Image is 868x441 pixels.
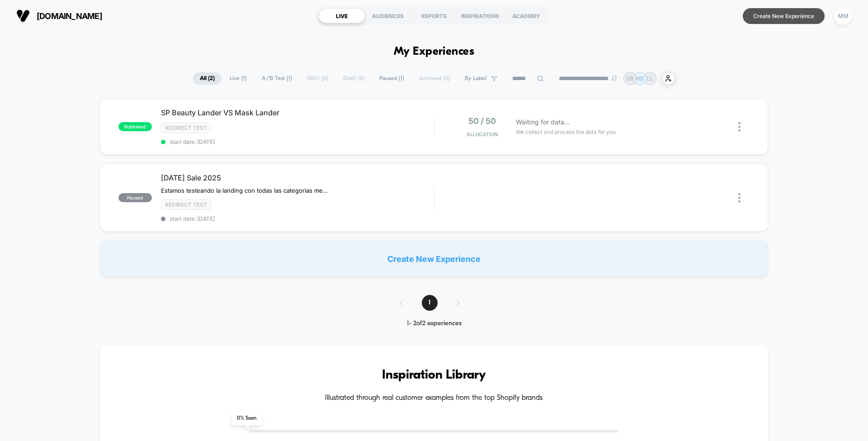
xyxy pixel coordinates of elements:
[391,320,478,327] div: 1 - 2 of 2 experiences
[223,72,254,85] span: Live ( 1 )
[161,108,434,117] span: SP Beauty Lander VS Mask Lander
[100,241,768,277] div: Create New Experience
[636,75,644,82] p: HD
[738,193,741,203] img: close
[457,9,503,23] div: INSPIRATIONS
[161,199,211,210] span: Redirect Test
[255,72,299,85] span: A/B Test ( 1 )
[127,394,741,403] h4: Illustrated through real customer examples from the top Shopify brands
[161,123,211,133] span: Redirect Test
[16,9,30,23] img: Visually logo
[127,368,741,383] h3: Inspiration Library
[467,131,498,138] span: Allocation
[231,412,262,425] span: 0 % Seen
[373,72,411,85] span: Paused ( 1 )
[319,9,365,23] div: LIVE
[503,9,549,23] div: ACADEMY
[743,8,825,24] button: Create New Experience
[365,9,411,23] div: AUDIENCES
[647,75,653,82] p: LL
[612,76,617,81] img: end
[161,187,329,194] span: Estamos testeando la landing con todas las categorias mezcladas vs divididas por categoria. El pr...
[394,45,475,58] h1: My Experiences
[37,11,102,21] span: [DOMAIN_NAME]
[831,7,854,25] button: MM
[118,193,152,202] span: paused
[738,122,741,132] img: close
[516,128,616,136] span: We collect and process the data for you
[834,7,852,25] div: MM
[468,116,496,126] span: 50 / 50
[161,215,434,222] span: start date: [DATE]
[161,173,434,182] span: [DATE] Sale 2025
[422,295,438,311] span: 1
[516,117,570,127] span: Waiting for data...
[118,122,152,131] span: published
[626,75,634,82] p: OB
[14,9,105,23] button: [DOMAIN_NAME]
[161,138,434,145] span: start date: [DATE]
[411,9,457,23] div: REPORTS
[465,75,486,82] span: By Label
[193,72,222,85] span: All ( 2 )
